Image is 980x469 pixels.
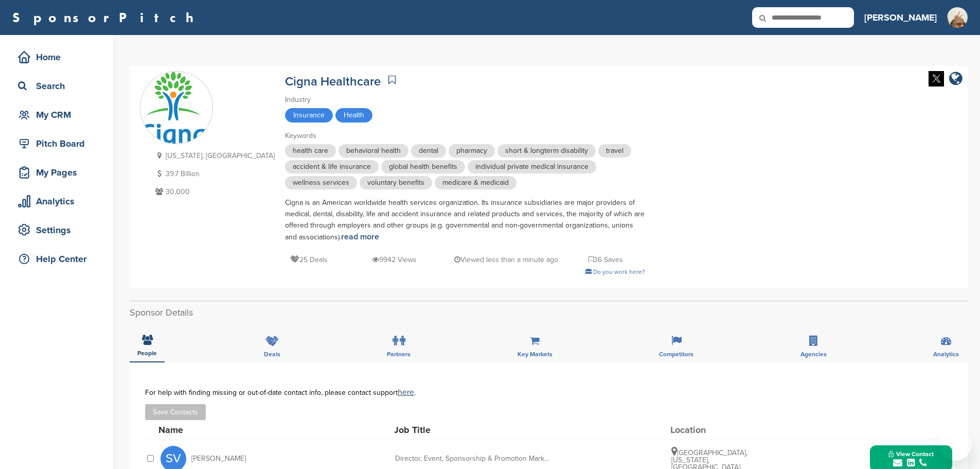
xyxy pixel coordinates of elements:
[864,6,937,29] a: [PERSON_NAME]
[10,161,103,184] a: My Pages
[15,192,103,211] div: Analytics
[949,71,963,88] a: company link
[15,221,103,239] div: Settings
[10,74,103,98] a: Search
[10,218,103,242] a: Settings
[290,253,328,266] p: 25 Deals
[15,48,103,66] div: Home
[153,167,275,180] p: 39.7 Billion
[800,351,827,357] span: Agencies
[338,144,408,158] span: behavioral health
[939,428,972,461] iframe: Button to launch messaging window
[10,247,103,271] a: Help Center
[12,11,200,24] a: SponsorPitch
[435,176,516,189] span: medicare & medicaid
[341,232,379,242] a: read more
[145,404,206,420] button: Save Contacts
[888,450,934,458] span: View Contact
[158,425,272,435] div: Name
[10,132,103,155] a: Pitch Board
[518,351,553,357] span: Key Markets
[285,130,645,142] div: Keywords
[153,185,275,198] p: 30,000
[285,176,357,189] span: wellness services
[497,144,596,158] span: short & longterm disability
[468,160,596,173] span: individual private medical insurance
[15,250,103,268] div: Help Center
[398,387,414,397] a: here
[933,351,959,357] span: Analytics
[153,149,275,162] p: [US_STATE], [GEOGRAPHIC_DATA]
[264,351,280,357] span: Deals
[589,253,623,266] p: 36 Saves
[15,77,103,95] div: Search
[285,94,645,106] div: Industry
[285,197,645,243] div: Cigna is an American worldwide health services organization. Its insurance subsidiaries are major...
[10,103,103,127] a: My CRM
[10,189,103,213] a: Analytics
[598,144,631,158] span: travel
[585,268,645,275] a: Do you work here?
[137,350,157,356] span: People
[670,425,747,435] div: Location
[285,144,336,158] span: health care
[394,425,548,435] div: Job Title
[929,71,944,86] img: Twitter white
[395,455,549,462] div: Director, Event, Sponsorship & Promotion Marketing
[454,253,558,266] p: Viewed less than a minute ago
[593,268,645,275] span: Do you work here?
[285,108,333,123] span: Insurance
[335,108,372,123] span: Health
[360,176,432,189] span: voluntary benefits
[659,351,693,357] span: Competitors
[15,134,103,153] div: Pitch Board
[15,163,103,182] div: My Pages
[372,253,417,266] p: 9942 Views
[285,74,381,89] a: Cigna Healthcare
[140,72,212,149] img: Sponsorpitch & Cigna Healthcare
[10,45,103,69] a: Home
[381,160,465,173] span: global health benefits
[449,144,495,158] span: pharmacy
[864,10,937,25] h3: [PERSON_NAME]
[285,160,379,173] span: accident & life insurance
[130,306,968,320] h2: Sponsor Details
[145,388,952,396] div: For help with finding missing or out-of-date contact info, please contact support .
[411,144,446,158] span: dental
[15,106,103,124] div: My CRM
[387,351,411,357] span: Partners
[191,455,246,462] span: [PERSON_NAME]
